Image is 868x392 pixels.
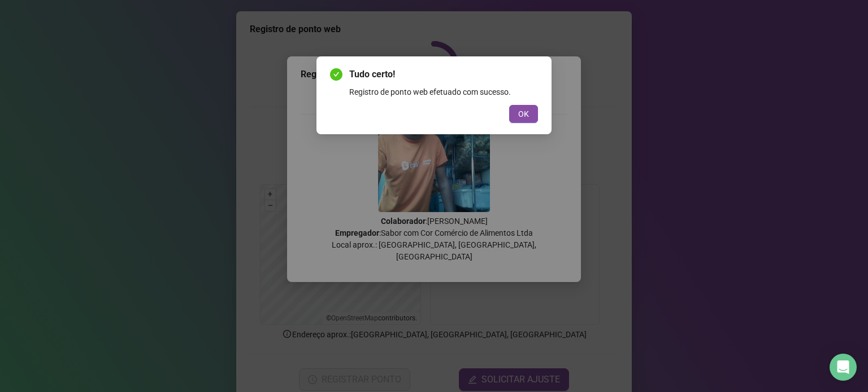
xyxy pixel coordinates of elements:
span: Tudo certo! [349,68,538,81]
div: Registro de ponto web efetuado com sucesso. [349,86,538,98]
span: check-circle [330,68,342,81]
button: OK [509,105,538,123]
div: Open Intercom Messenger [830,354,857,381]
span: OK [518,108,529,120]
